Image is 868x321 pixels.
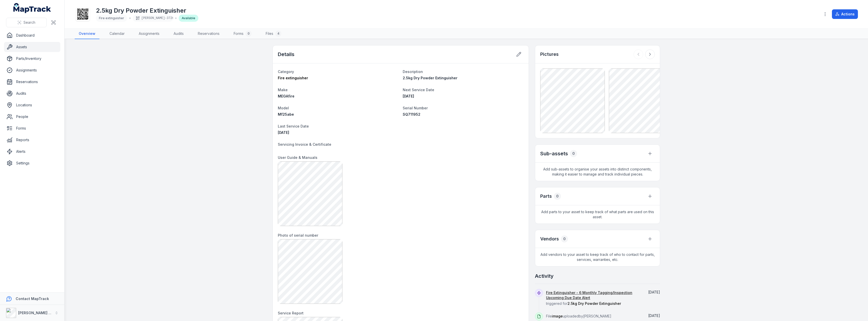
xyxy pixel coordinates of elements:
span: SQ711952 [403,112,420,116]
div: 0 [561,235,568,242]
a: Fire Extinguisher - 6 Monthly Tagging/Inspection Upcoming Due Date Alert [546,290,641,300]
span: Servicing Invoice & Certificate [278,142,331,146]
time: 9/22/2025, 1:01:37 PM [648,313,660,318]
span: Last Service Date [278,124,309,128]
a: Dashboard [4,30,60,40]
h3: Vendors [540,235,559,242]
a: Audits [4,88,60,98]
h3: Pictures [540,51,559,58]
a: Forms [4,123,60,133]
span: File uploaded by [PERSON_NAME] [546,314,611,318]
time: 9/22/2025, 12:00:00 AM [278,130,289,135]
a: Assets [4,42,60,52]
span: [DATE] [648,290,660,294]
a: People [4,112,60,122]
span: Search [23,20,35,25]
span: Serial Number [403,106,428,110]
a: Reservations [4,77,60,87]
span: MEGAfire [278,94,294,98]
h2: Activity [535,273,554,280]
span: 2.5kg Dry Powder Extinguisher [567,301,621,306]
a: Files4 [262,29,285,39]
span: Next Service Date [403,88,434,92]
span: [DATE] [278,130,289,135]
a: Calendar [105,29,129,39]
div: 0 [570,150,577,157]
div: 0 [246,31,252,37]
span: Add parts to your asset to keep track of what parts are used on this asset. [535,205,660,224]
a: Assignments [4,65,60,75]
div: 4 [275,31,281,37]
span: Add vendors to your asset to keep track of who to contact for parts, services, warranties, etc. [535,248,660,266]
a: Reports [4,135,60,145]
strong: [PERSON_NAME] Air [18,311,53,315]
span: 2.5kg Dry Powder Extinguisher [403,76,457,80]
span: Mf25abe [278,112,294,116]
div: Available [179,15,198,22]
span: [DATE] [648,313,660,318]
h3: Parts [540,193,552,200]
span: Category [278,69,294,74]
h2: Details [278,51,294,58]
a: Locations [4,100,60,110]
span: Make [278,88,288,92]
span: User Guide & Manuals [278,155,317,160]
span: Model [278,106,289,110]
a: Reservations [194,29,224,39]
span: Fire extinguisher [278,76,308,80]
a: Forms0 [230,29,256,39]
time: 3/22/2026, 12:00:00 AM [403,94,414,98]
a: Audits [170,29,188,39]
strong: Contact MapTrack [16,297,49,301]
button: Search [6,18,47,27]
span: Service Report [278,311,304,315]
time: 9/22/2025, 1:05:00 PM [648,290,660,294]
span: image [552,314,563,318]
button: Actions [832,9,858,19]
a: Parts/Inventory [4,54,60,64]
a: Overview [75,29,99,39]
a: Assignments [135,29,164,39]
span: Photo of serial number [278,233,318,237]
span: Add sub-assets to organise your assets into distinct components, making it easier to manage and t... [535,163,660,181]
div: [PERSON_NAME]-3726 [133,15,173,22]
span: Description [403,69,423,74]
a: MapTrack [13,3,51,13]
h2: Sub-assets [540,150,568,157]
span: [DATE] [403,94,414,98]
div: 0 [554,193,561,200]
h1: 2.5kg Dry Powder Extinguisher [96,7,198,15]
a: Settings [4,158,60,168]
span: triggered for [546,290,641,306]
span: Fire extinguisher [99,16,124,20]
a: Alerts [4,146,60,157]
